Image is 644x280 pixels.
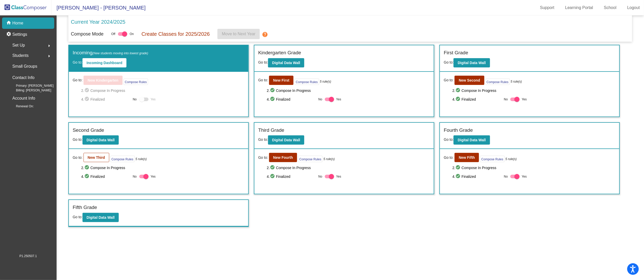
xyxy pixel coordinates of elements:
p: Home [12,20,23,26]
span: Go to: [73,60,82,64]
mat-icon: check_circle [84,87,90,94]
a: Logout [623,4,644,12]
mat-icon: check_circle [270,173,276,180]
span: 4. Finalized [267,96,316,102]
button: Digital Data Wall [454,135,490,145]
label: Fourth Grade [444,127,473,134]
span: No [504,174,508,179]
b: Digital Data Wall [458,138,486,142]
span: Go to: [73,215,82,219]
label: Fifth Grade [73,204,97,211]
span: Yes [336,96,341,102]
i: 5 rule(s) [320,79,331,84]
b: New Fourth [273,155,293,160]
span: Go to: [444,155,454,160]
button: New Third [84,153,109,162]
span: Go to: [444,137,454,142]
button: Digital Data Wall [454,58,490,67]
span: On [130,32,134,36]
button: Compose Rules [124,78,148,85]
mat-icon: check_circle [84,165,90,171]
span: 2. Compose In Progress [81,165,244,171]
button: Move to Next Year [217,29,260,39]
span: 4. Finalized [453,96,501,102]
span: 4. Finalized [453,173,501,180]
button: New Second [455,76,484,85]
button: New First [269,76,293,85]
b: Digital Data Wall [87,215,115,220]
b: New Kindergarten [88,78,118,82]
button: New Fourth [269,153,297,162]
span: Go to: [258,155,268,160]
span: (New students moving into lowest grade) [93,51,148,55]
i: 5 rule(s) [324,157,335,161]
button: Compose Rules [298,156,323,162]
mat-icon: home [6,20,12,26]
p: Account Info [12,95,35,102]
button: Digital Data Wall [268,58,304,67]
button: Compose Rules [480,156,504,162]
span: No [133,97,137,102]
span: [PERSON_NAME] - [PERSON_NAME] [51,4,146,12]
mat-icon: help [262,31,268,38]
mat-icon: arrow_right [46,53,52,59]
b: Digital Data Wall [87,138,115,142]
p: Settings [12,31,27,38]
b: New First [273,78,289,82]
button: Incoming Dashboard [82,58,126,67]
p: Compose Mode [71,31,104,38]
b: Digital Data Wall [272,138,300,142]
span: Primary: [PERSON_NAME] [8,83,54,88]
mat-icon: check_circle [455,173,462,180]
b: New Fifth [459,155,475,160]
p: Current Year 2024/2025 [71,18,125,26]
span: 4. Finalized [267,173,316,180]
span: 2. Compose In Progress [453,165,616,171]
span: Go to: [444,60,454,64]
span: Move to Next Year [222,32,255,36]
label: Third Grade [258,127,284,134]
mat-icon: settings [6,31,12,38]
mat-icon: arrow_right [46,43,52,49]
b: Digital Data Wall [458,61,486,65]
button: New Kindergarten [84,76,123,85]
span: Go to: [73,137,82,142]
p: Small Groups [12,63,37,70]
span: No [318,97,322,102]
mat-icon: check_circle [84,173,90,180]
span: Go to: [258,60,268,64]
button: Digital Data Wall [82,213,119,222]
p: Contact Info [12,74,34,81]
label: Incoming [73,49,148,57]
i: 5 rule(s) [505,157,517,161]
a: School [600,4,621,12]
b: New Second [459,78,480,82]
span: Yes [151,173,156,180]
span: Yes [336,173,341,180]
span: Off [111,32,115,36]
mat-icon: check_circle [270,87,276,94]
mat-icon: check_circle [455,87,462,94]
span: Yes [522,173,527,180]
span: No [504,97,508,102]
button: Compose Rules [485,78,510,85]
mat-icon: check_circle [84,96,90,102]
button: Digital Data Wall [82,135,119,145]
span: 4. Finalized [81,96,130,102]
span: Go to: [258,77,268,83]
span: Go to: [73,77,82,83]
span: 2. Compose In Progress [267,87,430,94]
span: Go to: [258,137,268,142]
span: Students [12,52,29,59]
button: Compose Rules [295,78,319,85]
p: Create Classes for 2025/2026 [142,30,210,38]
label: Second Grade [73,127,104,134]
span: Billing: [PERSON_NAME] [8,88,51,93]
label: Kindergarten Grade [258,49,301,57]
span: No [318,174,322,179]
button: Compose Rules [110,156,135,162]
button: Digital Data Wall [268,135,304,145]
span: 2. Compose In Progress [267,165,430,171]
i: 5 rule(s) [135,157,147,161]
span: Set Up [12,42,25,49]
